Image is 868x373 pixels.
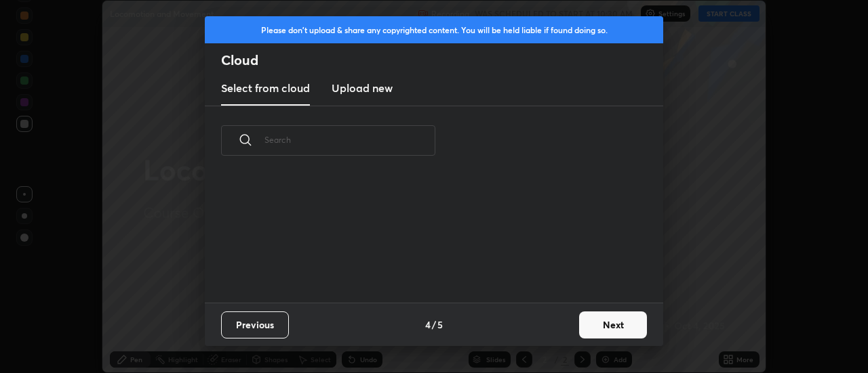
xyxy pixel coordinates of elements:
h4: 4 [425,317,431,332]
input: Search [264,111,435,169]
h4: / [432,317,436,332]
button: Previous [221,311,289,338]
div: grid [205,171,647,303]
button: Next [579,311,647,338]
h3: Upload new [332,80,393,96]
h4: 5 [437,317,443,332]
h2: Cloud [221,51,663,69]
h3: Select from cloud [221,80,310,96]
div: Please don't upload & share any copyrighted content. You will be held liable if found doing so. [205,16,663,43]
